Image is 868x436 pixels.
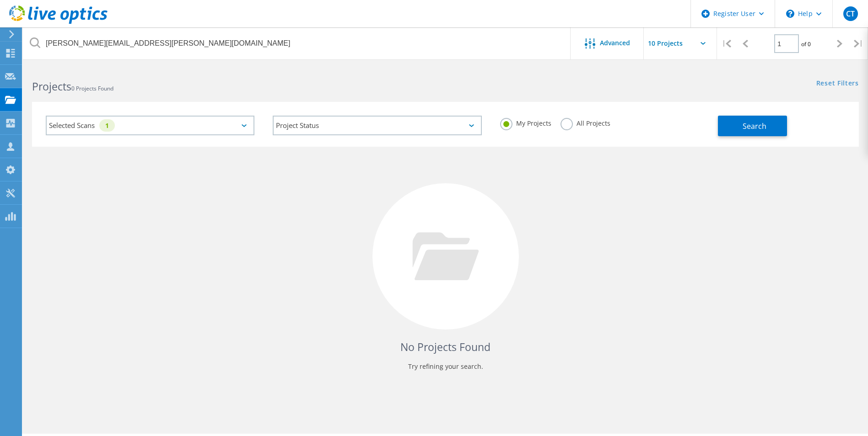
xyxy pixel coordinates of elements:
div: Project Status [273,116,481,135]
div: 1 [99,119,115,132]
span: Advanced [600,40,630,46]
label: My Projects [500,118,551,127]
div: | [849,27,868,60]
div: | [717,27,736,60]
b: Projects [32,79,71,94]
span: 0 Projects Found [71,85,113,92]
button: Search [718,116,787,136]
div: Selected Scans [46,116,254,135]
input: Search projects by name, owner, ID, company, etc [23,27,571,59]
h4: No Projects Found [41,340,850,355]
label: All Projects [561,118,610,127]
p: Try refining your search. [41,359,850,374]
span: CT [846,10,855,17]
svg: \n [786,10,794,18]
span: Search [743,121,766,131]
a: Live Optics Dashboard [9,19,108,26]
span: of 0 [801,40,811,48]
a: Reset Filters [816,80,859,88]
